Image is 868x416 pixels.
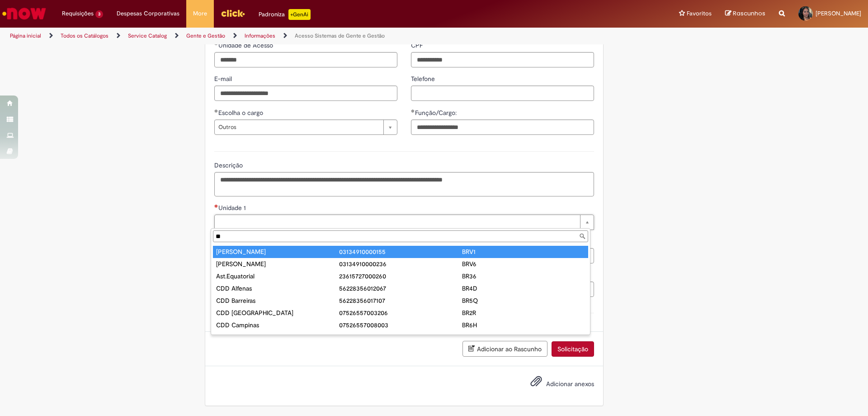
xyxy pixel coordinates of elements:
[462,272,585,281] div: BR36
[216,284,339,293] div: CDD Alfenas
[462,333,585,342] div: BR1K
[339,333,462,342] div: 02808708001332
[462,308,585,317] div: BR2R
[216,259,339,268] div: [PERSON_NAME]
[216,272,339,281] div: Ast.Equatorial
[462,320,585,330] div: BR6H
[211,244,590,335] ul: Unidade 1
[462,247,585,256] div: BRV1
[339,259,462,268] div: 03134910000236
[216,333,339,342] div: CDD Campinas2
[339,308,462,317] div: 07526557003206
[339,296,462,305] div: 56228356017107
[462,259,585,268] div: BRV6
[462,284,585,293] div: BR4D
[339,247,462,256] div: 03134910000155
[339,272,462,281] div: 23615727000260
[462,296,585,305] div: BR5Q
[216,320,339,330] div: CDD Campinas
[216,308,339,317] div: CDD [GEOGRAPHIC_DATA]
[339,320,462,330] div: 07526557008003
[216,247,339,256] div: [PERSON_NAME]
[216,296,339,305] div: CDD Barreiras
[339,284,462,293] div: 56228356012067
